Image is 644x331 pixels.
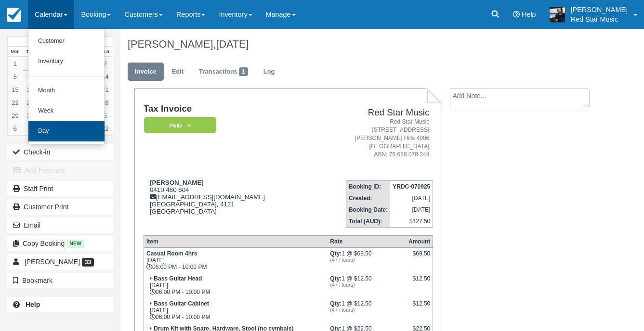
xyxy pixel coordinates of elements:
[144,247,328,273] td: [DATE] 06:00 PM - 10:00 PM
[23,96,38,109] a: 23
[8,122,23,135] a: 6
[406,235,433,247] th: Amount
[390,216,433,228] td: $127.50
[8,96,23,109] a: 22
[8,83,23,96] a: 15
[346,216,390,228] th: Total (AUD):
[316,108,430,118] h2: Red Star Music
[8,109,23,122] a: 29
[7,273,113,288] button: Bookmark
[571,14,628,24] p: Red Star Music
[7,217,113,233] button: Email
[82,258,94,267] span: 33
[28,121,105,141] a: Day
[25,258,80,266] span: [PERSON_NAME]
[98,70,113,83] a: 14
[7,163,113,178] button: Add Payment
[144,104,312,114] h1: Tax Invoice
[330,257,404,263] em: (4+ Hours)
[8,57,23,70] a: 1
[330,275,342,282] strong: Qty
[8,47,23,57] th: Mon
[98,96,113,109] a: 28
[128,63,164,81] a: Invoice
[330,307,404,313] em: (4+ Hours)
[7,8,21,22] img: checkfront-main-nav-mini-logo.png
[7,297,113,312] a: Help
[98,122,113,135] a: 12
[66,240,84,248] span: New
[346,192,390,204] th: Created:
[23,57,38,70] a: 2
[23,109,38,122] a: 30
[154,300,209,307] strong: Bass Guitar Cabinet
[26,301,40,308] b: Help
[316,118,430,159] address: Red Star Music [STREET_ADDRESS] [PERSON_NAME] Hills 4006 [GEOGRAPHIC_DATA] ABN: 75 688 078 244
[330,282,404,288] em: (4+ Hours)
[28,29,105,144] ul: Calendar
[408,300,430,315] div: $12.50
[150,179,204,186] strong: [PERSON_NAME]
[550,7,565,22] img: A1
[28,51,105,72] a: Inventory
[408,250,430,265] div: $69.50
[330,250,342,257] strong: Qty
[7,181,113,196] a: Staff Print
[154,275,202,282] strong: Bass Guitar Head
[8,70,23,83] a: 8
[23,83,38,96] a: 16
[7,254,113,269] a: [PERSON_NAME] 33
[165,63,191,81] a: Edit
[330,300,342,307] strong: Qty
[144,116,213,134] a: Paid
[98,47,113,57] th: Sun
[192,63,255,81] a: Transactions1
[28,81,105,101] a: Month
[98,109,113,122] a: 5
[328,273,406,298] td: 1 @ $12.50
[346,180,390,192] th: Booking ID:
[390,204,433,216] td: [DATE]
[146,250,197,257] strong: Casual Room 4hrs
[7,236,113,251] button: Copy Booking New
[393,183,430,190] strong: YRDC-070925
[98,83,113,96] a: 21
[23,47,38,57] th: Tue
[128,38,596,50] h1: [PERSON_NAME],
[571,5,628,14] p: [PERSON_NAME]
[7,144,113,160] button: Check-in
[28,101,105,121] a: Week
[98,57,113,70] a: 7
[144,179,312,227] div: 0410 460 604 [EMAIL_ADDRESS][DOMAIN_NAME] [GEOGRAPHIC_DATA], 4121 [GEOGRAPHIC_DATA]
[390,192,433,204] td: [DATE]
[144,235,328,247] th: Item
[408,275,430,290] div: $12.50
[328,298,406,323] td: 1 @ $12.50
[144,298,328,323] td: [DATE] 06:00 PM - 10:00 PM
[144,117,216,134] em: Paid
[256,63,282,81] a: Log
[144,273,328,298] td: [DATE] 06:00 PM - 10:00 PM
[28,31,105,51] a: Customer
[7,199,113,215] a: Customer Print
[513,11,520,18] i: Help
[346,204,390,216] th: Booking Date:
[23,70,38,83] a: 9
[328,247,406,273] td: 1 @ $69.50
[522,11,536,18] span: Help
[216,38,249,50] span: [DATE]
[23,122,38,135] a: 7
[239,67,248,76] span: 1
[328,235,406,247] th: Rate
